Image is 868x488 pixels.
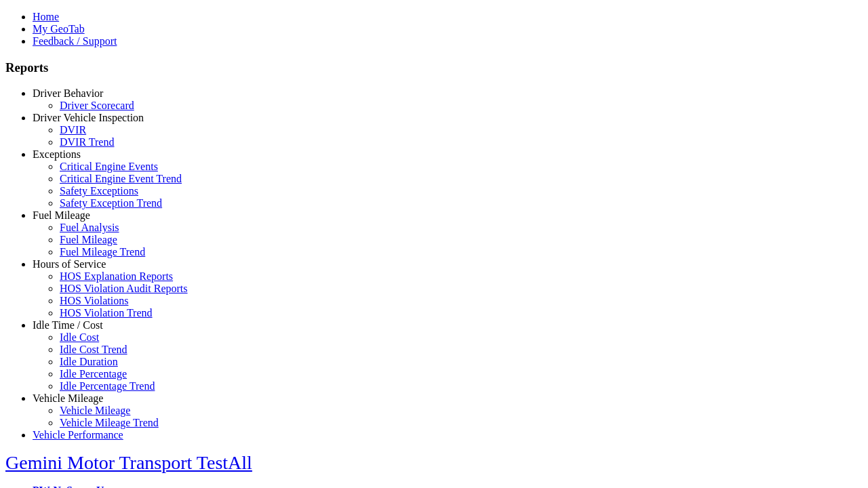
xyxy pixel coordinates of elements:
[33,35,117,47] a: Feedback / Support
[60,331,99,343] a: Idle Cost
[5,60,863,75] h3: Reports
[33,148,81,160] a: Exceptions
[33,11,59,22] a: Home
[60,222,119,233] a: Fuel Analysis
[60,356,118,367] a: Idle Duration
[33,429,123,441] a: Vehicle Performance
[33,209,90,221] a: Fuel Mileage
[60,197,162,209] a: Safety Exception Trend
[60,295,128,306] a: HOS Violations
[5,452,252,473] a: Gemini Motor Transport TestAll
[33,112,144,123] a: Driver Vehicle Inspection
[60,185,138,197] a: Safety Exceptions
[60,136,114,148] a: DVIR Trend
[33,23,85,35] a: My GeoTab
[60,380,155,392] a: Idle Percentage Trend
[60,283,188,294] a: HOS Violation Audit Reports
[60,161,158,172] a: Critical Engine Events
[60,124,86,136] a: DVIR
[60,344,127,355] a: Idle Cost Trend
[60,368,127,380] a: Idle Percentage
[60,417,159,428] a: Vehicle Mileage Trend
[33,87,103,99] a: Driver Behavior
[60,405,130,416] a: Vehicle Mileage
[60,270,173,282] a: HOS Explanation Reports
[60,307,153,319] a: HOS Violation Trend
[33,258,106,270] a: Hours of Service
[60,234,117,245] a: Fuel Mileage
[60,173,182,184] a: Critical Engine Event Trend
[33,319,103,331] a: Idle Time / Cost
[60,246,145,258] a: Fuel Mileage Trend
[60,100,134,111] a: Driver Scorecard
[33,392,103,404] a: Vehicle Mileage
